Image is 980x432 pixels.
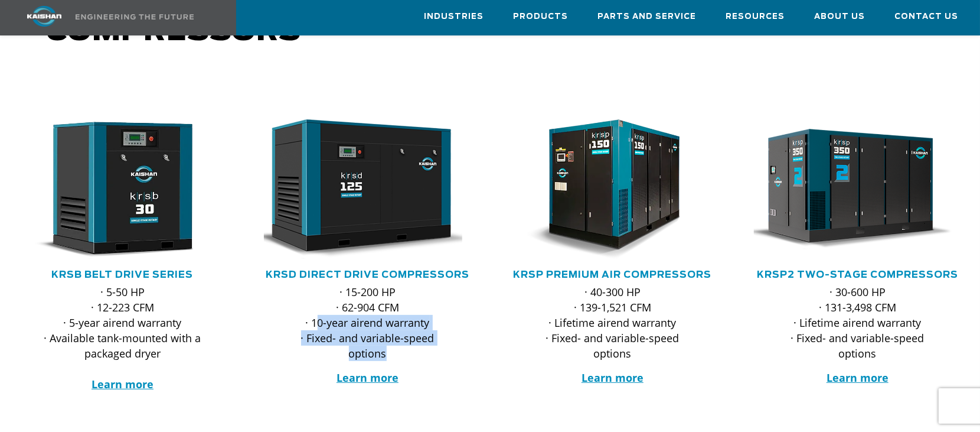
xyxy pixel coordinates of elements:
a: Learn more [827,371,888,385]
p: · 5-50 HP · 12-223 CFM · 5-year airend warranty · Available tank-mounted with a packaged dryer [43,284,202,392]
p: · 40-300 HP · 139-1,521 CFM · Lifetime airend warranty · Fixed- and variable-speed options [533,284,692,361]
span: About Us [814,10,865,24]
img: krsp350 [745,119,952,259]
img: Engineering the future [76,14,194,20]
a: KRSP Premium Air Compressors [514,270,712,280]
a: Parts and Service [597,1,696,33]
img: krsd125 [255,119,462,259]
img: krsb30 [10,119,217,259]
p: · 30-600 HP · 131-3,498 CFM · Lifetime airend warranty · Fixed- and variable-speed options [778,284,937,361]
a: Resources [726,1,785,33]
div: krsb30 [19,119,226,259]
span: Products [513,10,568,24]
span: Parts and Service [597,10,696,24]
a: KRSD Direct Drive Compressors [266,270,469,280]
a: Learn more [582,371,643,385]
a: Products [513,1,568,33]
div: krsp150 [509,119,716,259]
a: Learn more [337,371,398,385]
div: krsp350 [754,119,961,259]
a: Learn more [92,377,153,391]
span: Resources [726,10,785,24]
a: KRSP2 Two-Stage Compressors [757,270,958,280]
span: Contact Us [894,10,958,24]
p: · 15-200 HP · 62-904 CFM · 10-year airend warranty · Fixed- and variable-speed options [288,284,447,361]
div: krsd125 [264,119,471,259]
a: Contact Us [894,1,958,33]
a: KRSB Belt Drive Series [52,270,194,280]
a: Industries [424,1,484,33]
a: About Us [814,1,865,33]
span: Industries [424,10,484,24]
img: krsp150 [500,119,707,259]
